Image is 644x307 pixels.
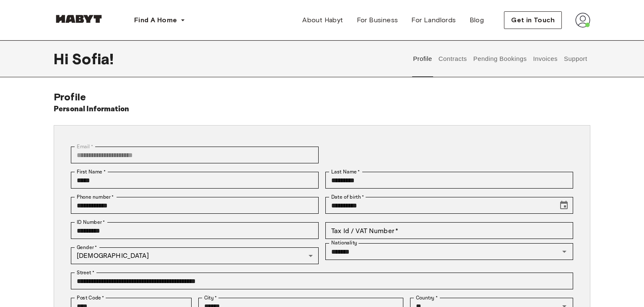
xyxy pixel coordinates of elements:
[412,40,434,77] button: Profile
[302,15,343,25] span: About Habyt
[532,40,558,77] button: Invoices
[575,13,590,28] img: avatar
[463,12,491,29] a: Blog
[357,15,398,25] span: For Business
[204,294,217,302] label: City
[127,12,192,29] button: Find A Home
[405,12,462,29] a: For Landlords
[472,40,528,77] button: Pending Bookings
[331,239,357,247] label: Nationality
[54,103,130,115] h6: Personal Information
[54,15,104,23] img: Habyt
[511,15,555,25] span: Get in Touch
[77,168,106,176] label: First Name
[556,197,572,214] button: Choose date, selected date is Dec 8, 2003
[54,91,86,103] span: Profile
[411,15,456,25] span: For Landlords
[558,246,570,257] button: Open
[410,40,590,77] div: user profile tabs
[77,143,93,150] label: Email
[71,247,319,264] div: [DEMOGRAPHIC_DATA]
[77,269,94,276] label: Street
[296,12,350,29] a: About Habyt
[350,12,405,29] a: For Business
[77,218,105,226] label: ID Number
[504,11,562,29] button: Get in Touch
[470,15,484,25] span: Blog
[77,193,114,201] label: Phone number
[331,168,360,176] label: Last Name
[54,50,72,68] span: Hi
[77,294,104,302] label: Post Code
[437,40,468,77] button: Contracts
[563,40,588,77] button: Support
[331,193,364,201] label: Date of birth
[71,147,319,163] div: You can't change your email address at the moment. Please reach out to customer support in case y...
[72,50,114,68] span: Sofia !
[416,294,438,302] label: Country
[77,244,97,251] label: Gender
[134,15,177,25] span: Find A Home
